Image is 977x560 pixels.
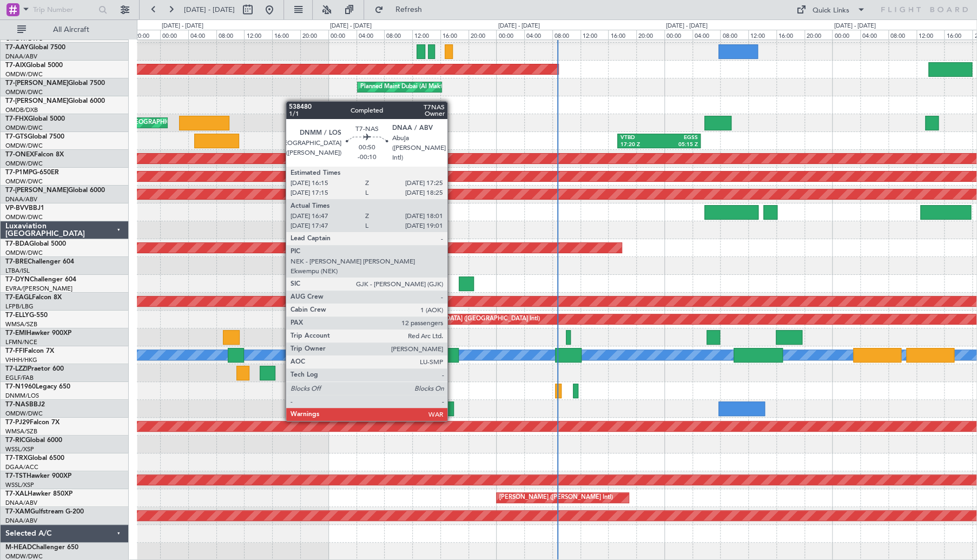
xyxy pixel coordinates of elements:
div: 16:00 [440,30,468,39]
a: T7-[PERSON_NAME]Global 6000 [5,187,105,194]
span: T7-N1960 [5,384,36,390]
a: T7-XAMGulfstream G-200 [5,509,84,515]
a: T7-[PERSON_NAME]Global 6000 [5,98,105,104]
div: 00:00 [160,30,188,39]
a: WSSL/XSP [5,445,34,453]
a: T7-ONEXFalcon 8X [5,151,64,158]
span: M-HEAD [5,544,32,551]
div: 00:00 [328,30,357,39]
div: Planned Maint [GEOGRAPHIC_DATA] ([GEOGRAPHIC_DATA] Intl) [359,311,540,327]
a: T7-ELLYG-550 [5,312,48,319]
a: EVRA/[PERSON_NAME] [5,285,72,293]
span: T7-EMI [5,330,27,337]
div: [PERSON_NAME] ([PERSON_NAME] Intl) [499,490,613,506]
div: [DATE] - [DATE] [834,22,875,31]
span: T7-AAY [5,44,29,51]
a: T7-LZZIPraetor 600 [5,366,64,372]
div: 16:00 [944,30,972,39]
a: OMDW/DWC [5,160,43,168]
a: T7-TSTHawker 900XP [5,473,71,479]
div: 08:00 [888,30,916,39]
a: OMDW/DWC [5,124,43,132]
a: DNAA/ABV [5,52,37,61]
a: T7-[PERSON_NAME]Global 7500 [5,80,105,87]
a: T7-RICGlobal 6000 [5,437,62,444]
a: T7-GTSGlobal 7500 [5,134,64,140]
div: 04:00 [692,30,721,39]
input: Trip Number [33,2,95,18]
div: 04:00 [188,30,216,39]
a: WMSA/SZB [5,427,37,436]
a: DGAA/ACC [5,463,38,471]
span: T7-FHX [5,116,28,122]
div: 12:00 [412,30,440,39]
div: 12:00 [244,30,272,39]
span: T7-TRX [5,455,28,462]
a: LFPB/LBG [5,302,34,311]
span: T7-GTS [5,134,28,140]
a: WMSA/SZB [5,320,37,328]
a: VP-BVVBBJ1 [5,205,44,212]
span: T7-[PERSON_NAME] [5,98,68,104]
div: 20:00 [636,30,664,39]
div: [DATE] - [DATE] [666,22,708,31]
span: T7-LZZI [5,366,28,372]
a: OMDW/DWC [5,177,43,186]
a: DNAA/ABV [5,195,37,203]
span: T7-PJ29 [5,419,30,426]
span: T7-[PERSON_NAME] [5,80,68,87]
span: T7-RIC [5,437,25,444]
span: VP-BVV [5,205,29,212]
div: 04:00 [860,30,888,39]
div: 00:00 [832,30,860,39]
div: 16:00 [272,30,300,39]
a: T7-PJ29Falcon 7X [5,419,60,426]
a: OMDW/DWC [5,213,43,221]
span: T7-XAL [5,491,28,497]
a: T7-N1960Legacy 650 [5,384,70,390]
div: 00:00 [496,30,524,39]
div: 04:00 [524,30,552,39]
div: [DATE] - [DATE] [498,22,539,31]
a: T7-EAGLFalcon 8X [5,294,62,301]
span: Refresh [386,6,431,14]
div: 16:00 [776,30,804,39]
a: T7-BDAGlobal 5000 [5,241,66,247]
span: T7-ELLY [5,312,29,319]
div: 12:00 [580,30,609,39]
div: 05:15 Z [659,141,697,149]
div: [DATE] - [DATE] [162,22,203,31]
a: OMDB/DXB [5,106,38,114]
span: T7-BRE [5,259,28,265]
a: DNAA/ABV [5,499,37,507]
a: T7-EMIHawker 900XP [5,330,71,337]
div: 20:00 [468,30,497,39]
a: T7-DYNChallenger 604 [5,276,76,283]
div: 08:00 [384,30,412,39]
div: 17:20 Z [620,141,659,149]
div: 16:00 [608,30,636,39]
button: Quick Links [791,1,871,18]
a: M-HEADChallenger 650 [5,544,78,551]
a: T7-FHXGlobal 5000 [5,116,65,122]
a: OMDW/DWC [5,249,43,257]
div: 20:00 [804,30,833,39]
div: 20:00 [300,30,328,39]
a: T7-NASBBJ2 [5,401,45,408]
span: T7-TST [5,473,27,479]
span: T7-XAM [5,509,30,515]
div: 12:00 [748,30,776,39]
a: OMDW/DWC [5,88,43,96]
div: Quick Links [813,5,849,16]
div: [DATE] - [DATE] [330,22,372,31]
a: OMDW/DWC [5,70,43,78]
div: 08:00 [720,30,748,39]
div: Planned Maint [GEOGRAPHIC_DATA] (Seletar) [87,115,214,131]
div: 08:00 [216,30,245,39]
div: Planned Maint Dubai (Al Maktoum Intl) [352,186,459,202]
span: [DATE] - [DATE] [184,5,235,15]
div: Planned Maint Dubai (Al Maktoum Intl) [360,79,467,95]
a: LFMN/NCE [5,338,37,346]
span: T7-AIX [5,62,26,69]
a: OMDW/DWC [5,410,43,418]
